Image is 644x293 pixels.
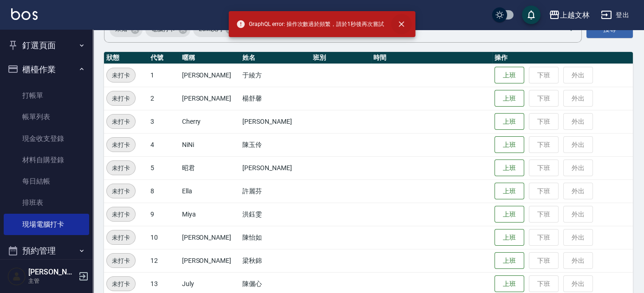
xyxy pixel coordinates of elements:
[180,249,240,272] td: [PERSON_NAME]
[240,203,311,226] td: 洪鈺雯
[148,226,180,249] td: 10
[148,133,180,156] td: 4
[494,275,524,293] button: 上班
[4,33,89,57] button: 釘選頁面
[545,6,593,25] button: 上越文林
[11,8,38,20] img: Logo
[107,186,135,196] span: 未打卡
[7,267,26,286] img: Person
[522,6,540,24] button: save
[240,64,311,87] td: 于綾方
[597,6,633,24] button: 登出
[4,57,89,82] button: 櫃檯作業
[494,136,524,153] button: 上班
[107,163,135,173] span: 未打卡
[107,233,135,242] span: 未打卡
[148,156,180,179] td: 5
[28,268,76,277] h5: [PERSON_NAME]
[180,52,240,64] th: 暱稱
[4,128,89,149] a: 現金收支登錄
[560,9,590,21] div: 上越文林
[240,110,311,133] td: [PERSON_NAME]
[236,19,384,29] span: GraphQL error: 操作次數過於頻繁，請於1秒後再次嘗試
[494,183,524,200] button: 上班
[492,52,633,64] th: 操作
[494,159,524,177] button: 上班
[148,179,180,203] td: 8
[107,210,135,219] span: 未打卡
[4,239,89,263] button: 預約管理
[494,67,524,84] button: 上班
[4,192,89,213] a: 排班表
[391,14,412,34] button: close
[4,149,89,171] a: 材料自購登錄
[311,52,371,64] th: 班別
[107,117,135,127] span: 未打卡
[240,133,311,156] td: 陳玉伶
[180,156,240,179] td: 昭君
[107,256,135,266] span: 未打卡
[4,85,89,106] a: 打帳單
[371,52,492,64] th: 時間
[494,206,524,223] button: 上班
[240,87,311,110] td: 楊舒馨
[4,106,89,127] a: 帳單列表
[180,110,240,133] td: Cherry
[148,203,180,226] td: 9
[104,52,148,64] th: 狀態
[180,226,240,249] td: [PERSON_NAME]
[148,87,180,110] td: 2
[240,249,311,272] td: 梁秋錦
[148,64,180,87] td: 1
[28,277,76,285] p: 主管
[240,156,311,179] td: [PERSON_NAME]
[148,110,180,133] td: 3
[107,140,135,150] span: 未打卡
[494,113,524,130] button: 上班
[180,64,240,87] td: [PERSON_NAME]
[180,203,240,226] td: Miya
[4,214,89,235] a: 現場電腦打卡
[240,179,311,203] td: 許麗芬
[494,229,524,246] button: 上班
[240,52,311,64] th: 姓名
[107,70,135,80] span: 未打卡
[180,87,240,110] td: [PERSON_NAME]
[107,279,135,289] span: 未打卡
[107,94,135,103] span: 未打卡
[180,133,240,156] td: NiNi
[180,179,240,203] td: Ella
[148,249,180,272] td: 12
[494,252,524,269] button: 上班
[494,90,524,107] button: 上班
[240,226,311,249] td: 陳怡如
[148,52,180,64] th: 代號
[4,171,89,192] a: 每日結帳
